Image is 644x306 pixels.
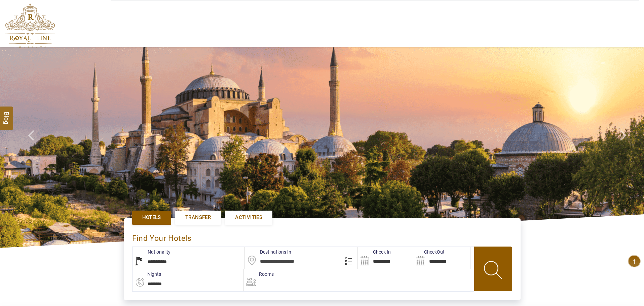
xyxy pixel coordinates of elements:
[244,271,274,277] label: Rooms
[414,249,445,255] label: CheckOut
[612,47,644,248] a: Check next image
[142,214,161,221] span: Hotels
[19,47,51,248] a: Check next prev
[132,271,161,277] label: nights
[132,211,171,224] a: Hotels
[132,249,171,255] label: Nationality
[132,227,512,247] div: Find Your Hotels
[185,214,211,221] span: Transfer
[2,112,11,118] span: Blog
[225,211,272,224] a: Activities
[235,214,262,221] span: Activities
[5,3,55,48] img: The Royal Line Holidays
[358,247,414,269] input: Search
[358,249,391,255] label: Check In
[245,249,291,255] label: Destinations In
[175,211,221,224] a: Transfer
[414,247,470,269] input: Search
